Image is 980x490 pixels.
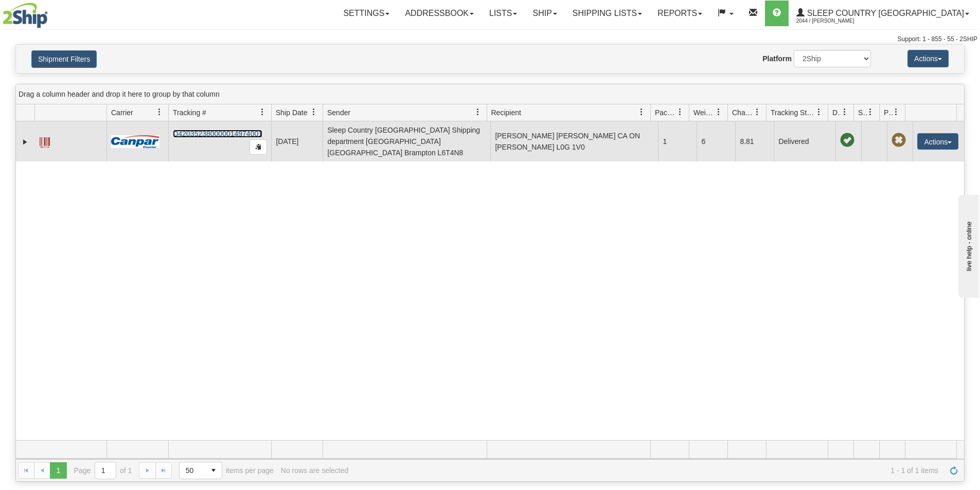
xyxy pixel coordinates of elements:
[771,107,815,118] span: Tracking Status
[735,121,774,161] td: 8.81
[946,462,962,479] a: Refresh
[31,50,97,68] button: Shipment Filters
[732,107,754,118] span: Charge
[862,103,879,121] a: Shipment Issues filter column settings
[173,107,206,118] span: Tracking #
[355,466,938,475] span: 1 - 1 of 1 items
[305,103,323,121] a: Ship Date filter column settings
[74,462,132,479] span: Page of 1
[762,53,792,64] label: Platform
[858,107,867,118] span: Shipment Issues
[892,133,906,148] span: Pickup Not Assigned
[250,139,267,155] button: Copy to clipboard
[832,107,841,118] span: Delivery Status
[525,1,564,26] a: Ship
[658,121,697,161] td: 1
[179,462,222,479] span: Page sizes drop down
[565,1,650,26] a: Shipping lists
[8,9,95,16] div: live help - online
[671,103,689,121] a: Packages filter column settings
[111,107,133,118] span: Carrier
[633,103,650,121] a: Recipient filter column settings
[276,107,307,118] span: Ship Date
[111,135,159,148] img: 14 - Canpar
[884,107,893,118] span: Pickup Status
[16,84,964,104] div: grid grouping header
[490,121,658,161] td: [PERSON_NAME] [PERSON_NAME] CA ON [PERSON_NAME] L0G 1V0
[179,462,274,479] span: items per page
[917,133,958,150] button: Actions
[397,1,482,26] a: Addressbook
[20,137,30,147] a: Expand
[749,103,766,121] a: Charge filter column settings
[789,1,977,26] a: Sleep Country [GEOGRAPHIC_DATA] 2044 / [PERSON_NAME]
[173,130,262,138] a: D420352380000014974001
[840,133,854,148] span: On time
[335,1,397,26] a: Settings
[650,1,710,26] a: Reports
[254,103,271,121] a: Tracking # filter column settings
[281,466,349,475] div: No rows are selected
[956,192,979,297] iframe: chat widget
[3,3,48,28] img: logo2044.jpg
[693,107,715,118] span: Weight
[323,121,490,161] td: Sleep Country [GEOGRAPHIC_DATA] Shipping department [GEOGRAPHIC_DATA] [GEOGRAPHIC_DATA] Brampton ...
[3,35,977,44] div: Support: 1 - 855 - 55 - 2SHIP
[810,103,828,121] a: Tracking Status filter column settings
[469,103,487,121] a: Sender filter column settings
[710,103,727,121] a: Weight filter column settings
[805,9,964,17] span: Sleep Country [GEOGRAPHIC_DATA]
[796,16,874,26] span: 2044 / [PERSON_NAME]
[50,462,66,479] span: Page 1
[186,465,199,476] span: 50
[697,121,735,161] td: 6
[836,103,853,121] a: Delivery Status filter column settings
[655,107,676,118] span: Packages
[887,103,905,121] a: Pickup Status filter column settings
[774,121,835,161] td: Delivered
[205,462,222,479] span: select
[151,103,168,121] a: Carrier filter column settings
[482,1,525,26] a: Lists
[327,107,350,118] span: Sender
[95,462,116,479] input: Page 1
[907,50,949,67] button: Actions
[491,107,521,118] span: Recipient
[40,133,50,149] a: Label
[271,121,323,161] td: [DATE]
